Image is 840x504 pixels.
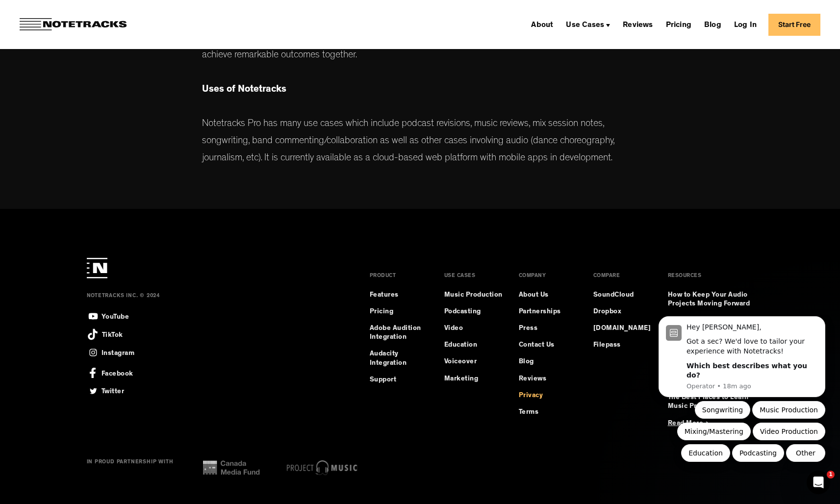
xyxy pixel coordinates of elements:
[519,291,549,300] a: About Us
[644,315,840,499] iframe: Intercom notifications message
[519,341,555,350] a: Contact Us
[287,460,357,475] img: project music logo
[203,460,260,475] img: cana media fund logo
[370,350,429,367] a: Audacity Integration
[444,307,481,316] a: Podcasting
[444,375,479,383] a: Marketing
[370,324,429,342] a: Adobe Audition Integration
[519,408,539,417] a: Terms
[87,459,174,476] div: IN PROUD PARTNERSHIP WITH
[593,291,634,300] a: SoundCloud
[700,17,725,32] a: Blog
[619,17,657,32] a: Reviews
[593,341,621,350] a: Filepass
[370,376,397,384] a: Support
[519,307,561,316] a: Partnerships
[662,17,695,32] a: Pricing
[827,471,835,479] span: 1
[202,85,286,95] strong: Uses of Notetracks
[370,291,399,300] a: Features
[668,274,702,291] div: RESOURCES
[444,291,503,300] a: Music Production
[102,347,135,358] div: Instagram
[370,307,394,316] a: Pricing
[102,310,129,322] div: YouTube
[593,274,620,291] div: COMPARE
[768,14,820,36] a: Start Free
[593,307,622,316] a: Dropbox
[87,384,125,397] a: Twitter
[519,375,547,383] a: Reviews
[444,357,477,366] a: Voiceover
[444,274,476,291] div: USE CASES
[444,341,478,350] a: Education
[668,291,754,308] a: How to Keep Your Audio Projects Moving Forward
[87,346,135,359] a: Instagram
[444,324,463,333] a: Video
[87,328,123,340] a: TikTok
[519,391,543,400] a: Privacy
[87,365,133,378] a: Facebook
[102,328,123,340] div: TikTok
[527,17,557,32] a: About
[519,357,534,366] a: Blog
[566,22,604,29] div: Use Cases
[102,365,133,378] div: Facebook
[807,471,830,494] iframe: Intercom live chat
[562,17,614,32] div: Use Cases
[519,324,538,333] a: Press
[730,17,761,32] a: Log In
[519,274,546,291] div: COMPANY
[593,324,651,333] a: [DOMAIN_NAME]
[370,274,396,291] div: PRODUCT
[102,385,125,396] div: Twitter
[87,310,129,323] a: YouTube
[87,293,328,310] div: NOTETRACKS INC. © 2024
